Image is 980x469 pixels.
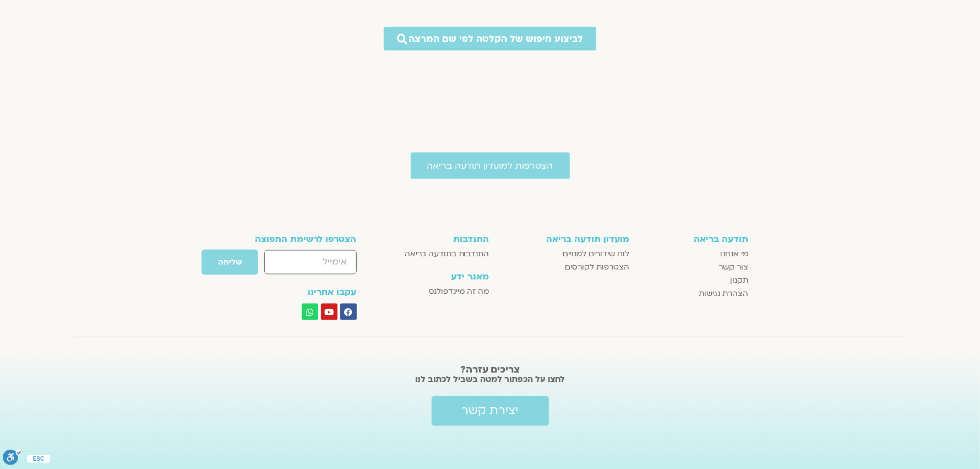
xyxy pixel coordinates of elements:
[201,249,259,276] button: שליחה
[500,247,629,261] a: לוח שידורים למנויים
[232,287,357,297] h3: עקבו אחרינו
[641,261,749,274] a: צור קשר
[429,285,489,298] span: מה זה מיינדפולנס
[641,274,749,287] a: תקנון
[720,247,748,261] span: מי אנחנו
[641,287,749,300] a: הצהרת נגישות
[641,247,749,261] a: מי אנחנו
[387,272,489,282] h3: מאגר ידע
[641,234,749,244] h3: תודעה בריאה
[730,274,748,287] span: תקנון
[387,234,489,244] h3: התנדבות
[462,405,519,418] span: יצירת קשר
[699,287,748,300] span: הצהרת נגישות
[411,153,570,179] a: הצטרפות למועדון תודעה בריאה
[500,234,629,244] h3: מועדון תודעה בריאה
[405,247,489,261] span: התנדבות בתודעה בריאה
[204,374,777,385] h2: לחצו על הכפתור למטה בשביל לכתוב לנו
[218,258,242,267] span: שליחה
[387,285,489,298] a: מה זה מיינדפולנס
[565,261,630,274] span: הצטרפות לקורסים
[264,250,356,274] input: אימייל
[384,27,596,51] a: לביצוע חיפוש של הקלטה לפי שם המרצה
[500,261,629,274] a: הצטרפות לקורסים
[409,34,583,44] span: לביצוע חיפוש של הקלטה לפי שם המרצה
[432,396,549,426] a: יצירת קשר
[204,365,777,376] h2: צריכים עזרה?
[563,247,630,261] span: לוח שידורים למנויים
[387,247,489,261] a: התנדבות בתודעה בריאה
[718,261,748,274] span: צור קשר
[427,161,553,171] span: הצטרפות למועדון תודעה בריאה
[232,249,357,281] form: טופס חדש
[232,234,357,244] h3: הצטרפו לרשימת התפוצה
